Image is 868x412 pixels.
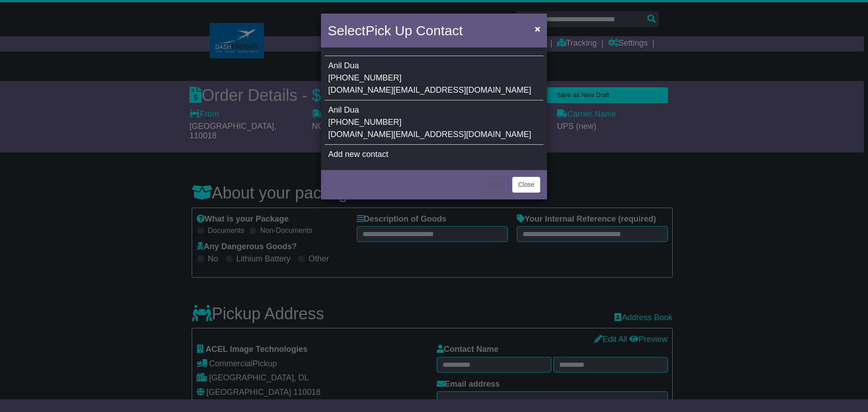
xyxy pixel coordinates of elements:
[328,20,462,41] h4: Select
[328,130,531,139] span: [DOMAIN_NAME][EMAIL_ADDRESS][DOMAIN_NAME]
[530,19,545,38] button: Close
[328,61,342,70] span: Anil
[478,177,509,193] button: < Back
[344,61,359,70] span: Dua
[328,118,401,127] span: [PHONE_NUMBER]
[328,85,531,95] span: [DOMAIN_NAME][EMAIL_ADDRESS][DOMAIN_NAME]
[328,73,401,82] span: [PHONE_NUMBER]
[344,105,359,114] span: Dua
[365,23,412,38] span: Pick Up
[535,24,540,34] span: ×
[328,105,342,114] span: Anil
[328,150,388,159] span: Add new contact
[416,23,462,38] span: Contact
[512,177,540,193] button: Close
